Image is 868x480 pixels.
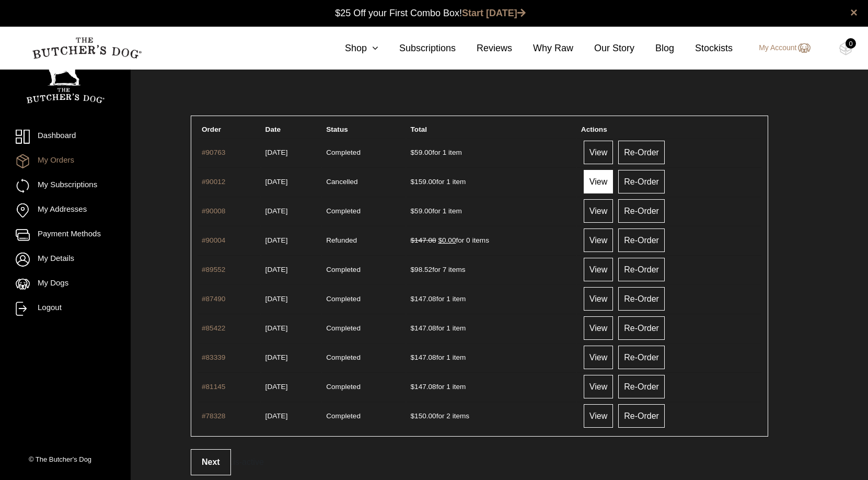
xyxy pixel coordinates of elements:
[411,383,436,391] span: 147.08
[411,178,436,186] span: 159.00
[16,154,115,168] a: My Orders
[618,287,665,311] a: Re-Order
[581,125,607,133] span: Actions
[411,148,433,156] span: 59.00
[407,197,576,225] td: for 1 item
[322,284,405,313] td: Completed
[407,372,576,401] td: for 1 item
[584,375,613,398] a: View
[265,178,288,186] time: [DATE]
[411,353,436,361] span: 147.08
[411,324,436,332] span: 147.08
[618,170,665,193] a: Re-Order
[16,228,115,242] a: Payment Methods
[634,41,674,55] a: Blog
[846,38,856,49] div: 0
[326,125,348,133] span: Status
[411,125,427,133] span: Total
[202,324,225,332] a: #85422
[584,199,613,223] a: View
[202,412,225,420] a: #78328
[584,228,613,252] a: View
[202,383,225,391] a: #81145
[618,258,665,281] a: Re-Order
[322,197,405,225] td: Completed
[438,236,456,244] span: 0.00
[191,449,231,475] a: Next
[411,178,415,186] span: $
[322,167,405,196] td: Cancelled
[411,236,436,244] del: $147.08
[411,412,415,420] span: $
[584,287,613,311] a: View
[16,277,115,291] a: My Dogs
[618,228,665,252] a: Re-Order
[202,266,225,273] a: #89552
[584,346,613,369] a: View
[407,343,576,371] td: for 1 item
[438,236,442,244] span: $
[265,324,288,332] time: [DATE]
[202,148,225,156] a: #90763
[407,255,576,283] td: for 7 items
[839,42,852,55] img: TBD_Cart-Empty.png
[411,207,415,215] span: $
[16,130,115,144] a: Dashboard
[411,148,415,156] span: $
[16,203,115,218] a: My Addresses
[411,266,433,273] span: 98.52
[748,42,810,54] a: My Account
[202,125,221,133] span: Order
[573,41,634,55] a: Our Story
[322,314,405,342] td: Completed
[584,316,613,340] a: View
[322,402,405,430] td: Completed
[407,284,576,313] td: for 1 item
[411,266,415,273] span: $
[618,404,665,428] a: Re-Order
[202,178,225,186] a: #90012
[265,266,288,273] time: [DATE]
[16,302,115,316] a: Logout
[411,353,415,361] span: $
[618,141,665,164] a: Re-Order
[378,41,456,55] a: Subscriptions
[618,346,665,369] a: Re-Order
[618,316,665,340] a: Re-Order
[674,41,733,55] a: Stockists
[850,6,858,19] a: close
[322,372,405,401] td: Completed
[322,226,405,254] td: Refunded
[618,199,665,223] a: Re-Order
[411,383,415,391] span: $
[584,404,613,428] a: View
[191,449,768,475] div: .is-active
[411,295,415,303] span: $
[584,258,613,281] a: View
[265,383,288,391] time: [DATE]
[202,295,225,303] a: #87490
[26,54,105,104] img: TBD_Portrait_Logo_White.png
[618,375,665,398] a: Re-Order
[265,295,288,303] time: [DATE]
[265,148,288,156] time: [DATE]
[16,179,115,193] a: My Subscriptions
[411,207,433,215] span: 59.00
[265,207,288,215] time: [DATE]
[407,167,576,196] td: for 1 item
[407,138,576,166] td: for 1 item
[407,314,576,342] td: for 1 item
[584,170,613,193] a: View
[265,412,288,420] time: [DATE]
[411,412,436,420] span: 150.00
[322,255,405,283] td: Completed
[202,207,225,215] a: #90008
[512,41,573,55] a: Why Raw
[202,236,225,244] a: #90004
[407,402,576,430] td: for 2 items
[584,141,613,164] a: View
[322,343,405,371] td: Completed
[456,41,512,55] a: Reviews
[265,353,288,361] time: [DATE]
[322,138,405,166] td: Completed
